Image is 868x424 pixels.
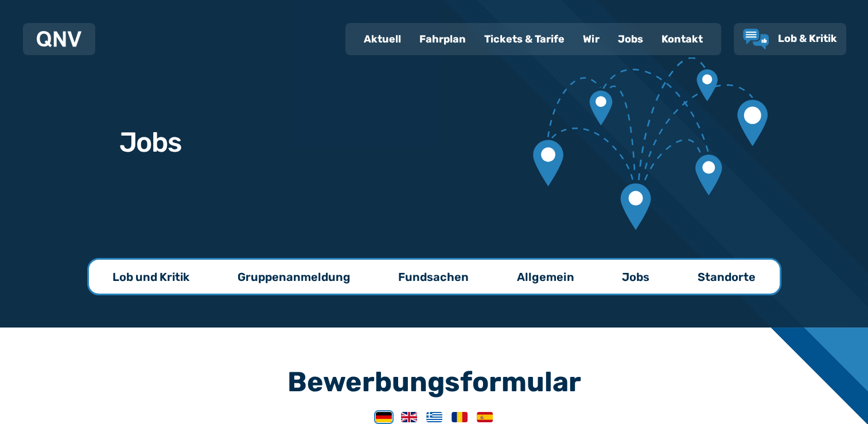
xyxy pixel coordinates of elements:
a: Kontakt [652,24,712,54]
p: Allgemein [517,269,574,285]
a: Tickets & Tarife [475,24,574,54]
a: QNV Logo [37,28,81,51]
img: Verbundene Kartenmarkierungen [533,57,767,230]
span: Lob & Kritik [778,32,837,45]
p: Lob und Kritik [112,269,189,285]
a: Fahrplan [410,24,475,54]
a: Lob & Kritik [743,29,837,49]
img: English [401,412,417,422]
p: Gruppenanmeldung [238,269,351,285]
img: QNV Logo [37,31,81,47]
p: Jobs [622,269,649,285]
a: Aktuell [355,24,410,54]
a: Standorte [675,260,779,294]
a: Jobs [609,24,652,54]
img: Spanish [477,412,493,422]
a: Lob und Kritik [89,260,212,294]
a: Wir [574,24,609,54]
a: Allgemein [494,260,597,294]
a: Jobs [599,260,672,294]
a: Fundsachen [375,260,492,294]
a: Gruppenanmeldung [215,260,373,294]
h3: Bewerbungsformular [71,368,797,396]
h1: Jobs [119,129,182,156]
p: Fundsachen [398,269,469,285]
p: Standorte [698,269,756,285]
img: Romanian [451,412,468,422]
img: Greek [426,412,442,422]
img: German [376,412,392,422]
